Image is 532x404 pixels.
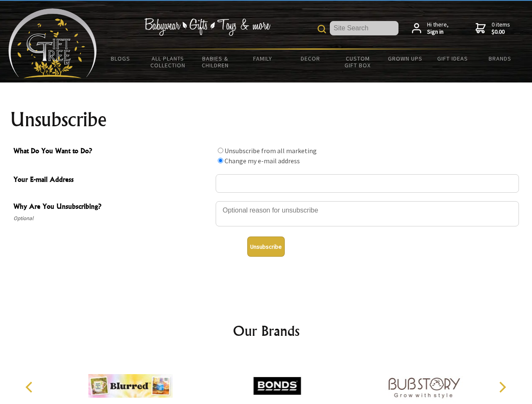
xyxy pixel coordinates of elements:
img: Babyware - Gifts - Toys and more... [8,8,97,78]
a: Family [239,50,287,67]
button: Unsubscribe [247,237,285,257]
button: Previous [21,378,40,396]
input: What Do You Want to Do? [218,148,223,153]
a: 0 items$0.00 [476,21,510,36]
a: Babies & Children [192,50,239,74]
a: Gift Ideas [429,50,476,67]
span: Hi there, [427,21,449,36]
textarea: Why Are You Unsubscribing? [216,201,519,226]
h1: Unsubscribe [10,109,522,130]
span: Optional [13,213,211,223]
span: Why Are You Unsubscribing? [13,201,211,213]
a: Hi there,Sign in [412,21,449,36]
span: What Do You Want to Do? [13,146,211,158]
button: Next [493,378,511,396]
span: 0 items [492,21,510,36]
a: Brands [476,50,524,67]
strong: Sign in [427,28,449,36]
strong: $0.00 [492,28,510,36]
a: Custom Gift Box [334,50,382,74]
label: Change my e-mail address [225,157,300,165]
img: product search [318,25,326,33]
a: Decor [286,50,334,67]
input: Your E-mail Address [216,174,519,193]
img: Babywear - Gifts - Toys & more [144,18,270,36]
input: What Do You Want to Do? [218,158,223,163]
a: All Plants Collection [144,50,192,74]
a: BLOGS [97,50,144,67]
input: Site Search [330,21,398,35]
h2: Our Brands [17,321,516,341]
label: Unsubscribe from all marketing [225,146,317,155]
span: Your E-mail Address [13,174,211,186]
a: Grown Ups [381,50,429,67]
